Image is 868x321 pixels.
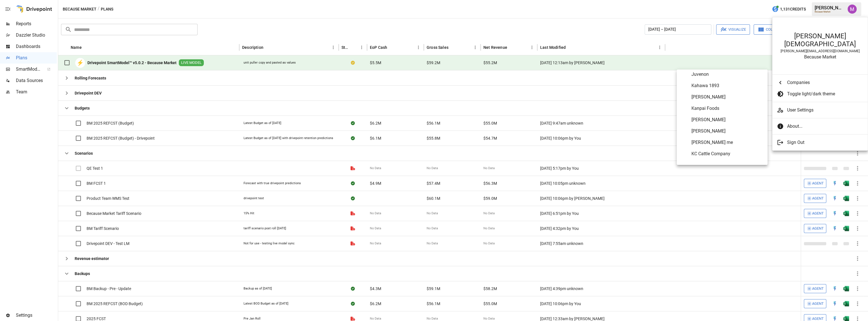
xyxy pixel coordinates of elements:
[691,150,763,157] span: KC Cattle Company
[778,49,862,53] div: [PERSON_NAME][EMAIL_ADDRESS][DOMAIN_NAME]
[691,139,763,146] span: [PERSON_NAME] me
[691,82,763,89] span: Kahawa 1893
[787,139,859,146] span: Sign Out
[691,128,763,135] span: [PERSON_NAME]
[787,107,863,114] span: User Settings
[691,116,763,123] span: [PERSON_NAME]
[691,94,763,100] span: [PERSON_NAME]
[787,91,859,97] span: Toggle light/dark theme
[691,71,763,78] span: Juvenon
[778,32,862,48] div: [PERSON_NAME][DEMOGRAPHIC_DATA]
[787,123,859,130] span: About...
[691,162,763,169] span: Kegg
[691,105,763,112] span: Kanpai Foods
[787,79,859,86] span: Companies
[778,54,862,60] div: Because Market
